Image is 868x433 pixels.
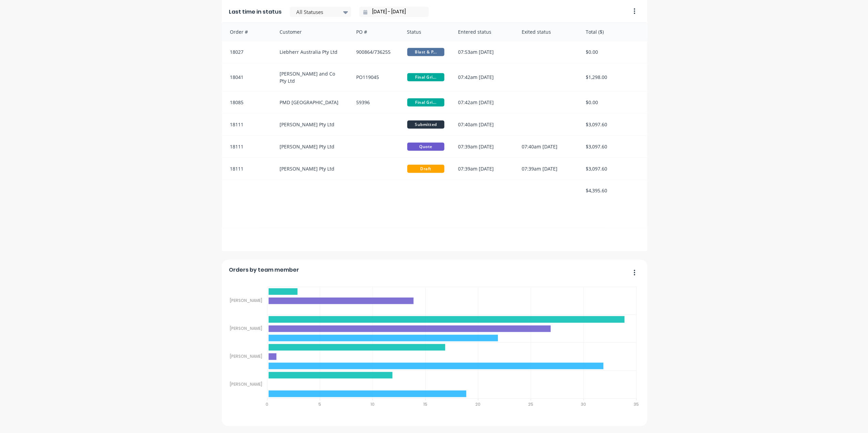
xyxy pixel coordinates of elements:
span: Blast & P... [407,48,445,56]
div: 18085 [222,92,273,113]
tspan: 20 [476,402,481,407]
span: Final Gri... [407,98,445,107]
div: 900864/736255 [349,41,400,63]
tspan: 5 [318,402,321,407]
div: [PERSON_NAME] and Co Pty Ltd [273,63,349,91]
tspan: 35 [634,402,639,407]
tspan: 25 [528,402,534,407]
div: 18111 [222,158,273,180]
span: Quote [407,143,445,151]
div: PO119045 [349,63,400,91]
div: Exited status [515,23,579,41]
tspan: 15 [423,402,427,407]
div: 07:39am [DATE] [451,136,515,158]
input: Filter by date [367,7,426,17]
div: 18041 [222,63,273,91]
div: $1,298.00 [579,63,647,91]
div: $4,395.60 [579,180,647,201]
span: Last time in status [229,8,282,16]
div: 07:40am [DATE] [515,136,579,158]
tspan: 10 [370,402,375,407]
div: Order # [222,23,273,41]
span: Submitted [407,121,445,129]
div: 07:40am [DATE] [451,114,515,135]
div: 07:39am [DATE] [451,158,515,180]
tspan: [PERSON_NAME] [230,326,262,332]
div: Total ($) [579,23,647,41]
div: $3,097.60 [579,158,647,180]
div: $3,097.60 [579,136,647,158]
div: $3,097.60 [579,114,647,135]
div: Customer [273,23,349,41]
div: [PERSON_NAME] Pty Ltd [273,114,349,135]
div: [PERSON_NAME] Pty Ltd [273,136,349,158]
div: $0.00 [579,41,647,63]
tspan: [PERSON_NAME] [230,354,262,359]
span: Orders by team member [229,266,299,274]
tspan: 30 [581,402,586,407]
div: 18111 [222,136,273,158]
div: PMD [GEOGRAPHIC_DATA] [273,92,349,113]
div: 07:39am [DATE] [515,158,579,180]
tspan: 0 [266,402,268,407]
div: 18027 [222,41,273,63]
div: 07:53am [DATE] [451,41,515,63]
div: PO # [349,23,400,41]
span: Draft [407,165,445,173]
div: 18111 [222,114,273,135]
div: 59396 [349,92,400,113]
div: 07:42am [DATE] [451,92,515,113]
tspan: [PERSON_NAME] [230,298,262,304]
div: $0.00 [579,92,647,113]
tspan: [PERSON_NAME] [230,382,262,387]
div: Liebherr Australia Pty Ltd [273,41,349,63]
span: Final Gri... [407,73,445,81]
div: [PERSON_NAME] Pty Ltd [273,158,349,180]
div: Status [400,23,452,41]
div: 07:42am [DATE] [451,63,515,91]
div: Entered status [451,23,515,41]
